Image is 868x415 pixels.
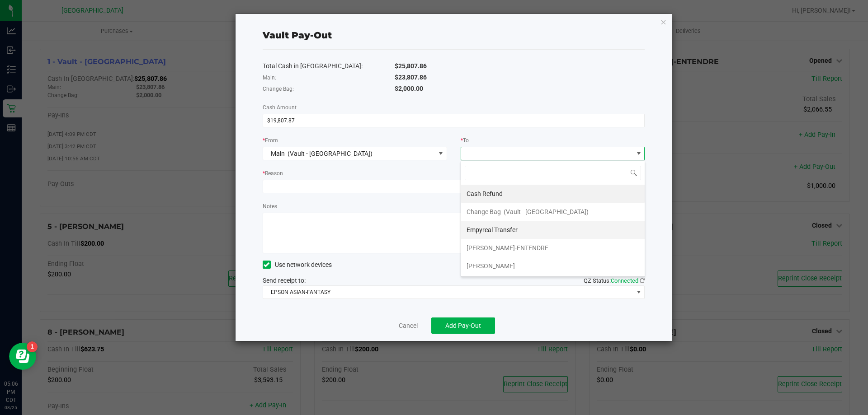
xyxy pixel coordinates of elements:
[395,85,423,92] span: $2,000.00
[263,86,294,92] span: Change Bag:
[431,317,495,334] button: Add Pay-Out
[504,208,589,215] span: (Vault - [GEOGRAPHIC_DATA])
[263,202,277,210] label: Notes
[263,104,297,111] span: Cash Amount
[461,136,469,145] label: To
[263,62,363,70] span: Total Cash in [GEOGRAPHIC_DATA]:
[263,286,633,298] span: EPSON ASIAN-FANTASY
[467,190,503,197] span: Cash Refund
[611,277,638,284] span: Connected
[584,277,645,284] span: QZ Status:
[467,262,515,270] span: [PERSON_NAME]
[445,322,481,329] span: Add Pay-Out
[399,321,418,331] a: Cancel
[263,75,276,81] span: Main:
[9,343,36,370] iframe: Resource center
[263,28,332,42] div: Vault Pay-Out
[395,74,427,81] span: $23,807.86
[27,341,38,352] iframe: Resource center unread badge
[467,208,501,215] span: Change Bag
[467,226,518,233] span: Empyreal Transfer
[467,244,548,252] span: [PERSON_NAME]-ENTENDRE
[271,150,285,157] span: Main
[288,150,373,157] span: (Vault - [GEOGRAPHIC_DATA])
[395,62,427,70] span: $25,807.86
[263,277,306,284] span: Send receipt to:
[263,136,278,145] label: From
[263,169,283,177] label: Reason
[263,260,332,270] label: Use network devices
